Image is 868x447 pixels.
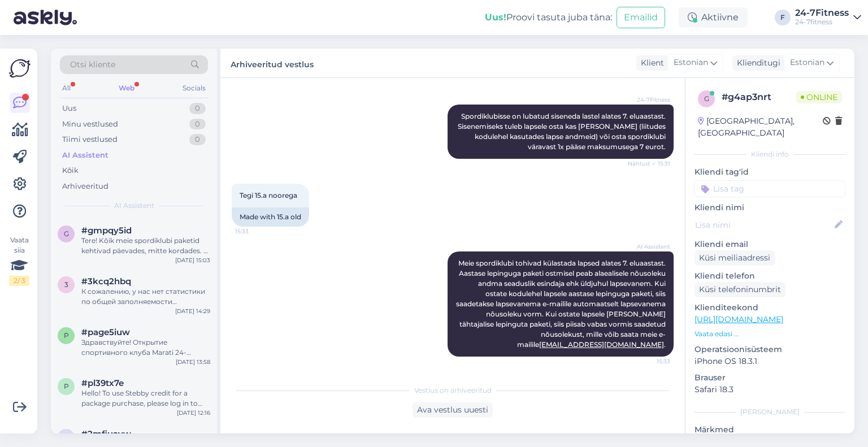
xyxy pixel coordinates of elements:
p: Klienditeekond [695,302,845,314]
span: Spordiklubisse on lubatud siseneda lastel alates 7. eluaastast. Sisenemiseks tuleb lapsele osta k... [458,112,667,151]
a: 24-7Fitness24-7fitness [795,8,861,27]
div: К сожалению, у нас нет статистики по общей заполняемости спортивных клубов и групповых тренировок... [81,287,210,307]
div: [DATE] 13:58 [176,358,210,366]
span: AI Assistent [628,242,670,251]
p: Safari 18.3 [695,384,845,396]
p: Brauser [695,372,845,384]
p: Kliendi email [695,238,845,250]
div: [GEOGRAPHIC_DATA], [GEOGRAPHIC_DATA] [698,115,823,139]
span: #page5iuw [81,327,130,337]
div: Tiimi vestlused [62,134,118,145]
span: Online [796,91,842,103]
span: p [64,382,69,390]
div: Proovi tasuta juba täna: [485,11,612,24]
input: Lisa nimi [695,219,832,231]
p: Vaata edasi ... [695,329,845,339]
b: Uus! [485,12,506,23]
span: 24-7Fitness [628,96,670,104]
div: Kliendi info [695,149,845,159]
div: 24-7fitness [795,18,849,27]
div: Küsi meiliaadressi [695,250,775,266]
div: Minu vestlused [62,119,118,130]
div: Здравствуйте! Открытие спортивного клуба Marati 24-7fitness запланировано на сентябрь 2025 года, ... [81,337,210,358]
p: Kliendi telefon [695,270,845,282]
div: # g4ap3nrt [722,90,796,104]
span: AI Assistent [114,201,154,211]
span: 15:33 [628,357,670,366]
p: iPhone OS 18.3.1 [695,355,845,367]
div: [DATE] 12:16 [177,409,210,417]
div: 24-7Fitness [795,8,849,18]
button: Emailid [617,7,665,28]
span: g [64,229,69,238]
div: 0 [189,103,206,114]
span: #pl39tx7e [81,378,124,388]
div: Ava vestlus uuesti [413,402,493,418]
span: Estonian [790,57,824,69]
img: Askly Logo [9,58,31,79]
span: #2mfiuavw [81,429,131,439]
div: All [60,81,73,96]
div: 0 [189,134,206,145]
div: F [775,10,791,25]
span: 2 [64,433,68,441]
div: 2 / 3 [9,276,29,286]
div: 0 [189,119,206,130]
span: g [704,94,709,103]
p: Märkmed [695,424,845,436]
a: [URL][DOMAIN_NAME] [695,314,783,324]
label: Arhiveeritud vestlus [231,55,314,71]
div: Uus [62,103,76,114]
span: Otsi kliente [70,59,115,71]
div: Hello! To use Stebby credit for a package purchase, please log in to your account on our website,... [81,388,210,409]
span: Tegi 15.a noorega [240,191,297,199]
div: Küsi telefoninumbrit [695,282,785,297]
div: [DATE] 15:03 [175,256,210,264]
p: Operatsioonisüsteem [695,344,845,355]
span: 15:33 [235,227,277,236]
div: Socials [180,81,208,96]
span: 3 [64,280,68,289]
span: #gmpqy5id [81,225,132,236]
div: Klienditugi [732,57,780,69]
div: Kõik [62,165,79,176]
span: p [64,331,69,340]
div: Klient [636,57,664,69]
span: Vestlus on arhiveeritud [414,385,492,396]
div: [DATE] 14:29 [175,307,210,315]
span: Meie spordiklubi tohivad külastada lapsed alates 7. eluaastast. Aastase lepinguga paketi ostmisel... [456,259,667,349]
p: Kliendi tag'id [695,166,845,178]
div: AI Assistent [62,150,108,161]
div: [PERSON_NAME] [695,407,845,417]
span: #3kcq2hbq [81,276,131,287]
span: Estonian [674,57,708,69]
div: Vaata siia [9,235,29,286]
p: Kliendi nimi [695,202,845,214]
div: Tere! Kõik meie spordiklubi paketid kehtivad päevades, mitte kordades. 3 päeva pakett kehtib ostu... [81,236,210,256]
div: Aktiivne [679,7,748,28]
input: Lisa tag [695,180,845,197]
div: Made with 15.a old [232,207,309,227]
a: [EMAIL_ADDRESS][DOMAIN_NAME] [539,340,664,349]
div: Web [116,81,137,96]
div: Arhiveeritud [62,181,108,192]
span: Nähtud ✓ 15:31 [628,159,670,168]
